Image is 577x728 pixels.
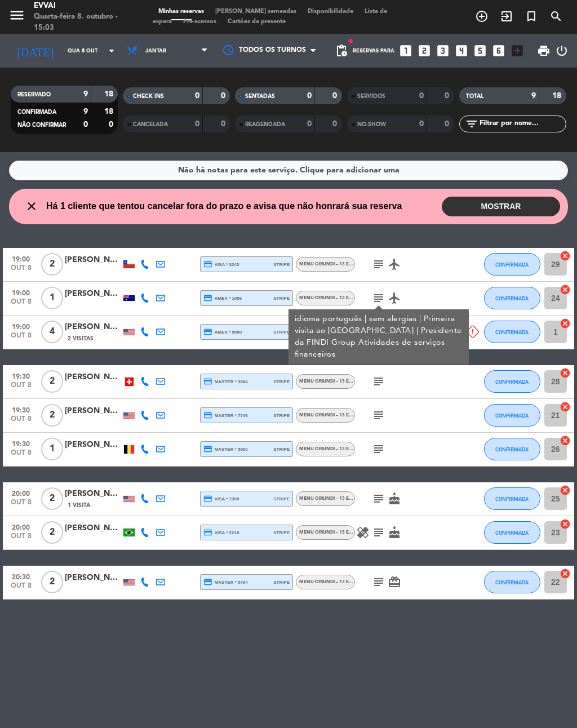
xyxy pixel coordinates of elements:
span: Menu Oriundi – 13 etapas [299,447,385,451]
span: Menu Oriundi – 13 etapas [299,379,385,384]
i: looks_5 [473,43,487,58]
span: stripe [273,412,290,419]
span: 4 [41,321,63,343]
div: [PERSON_NAME] [65,487,121,500]
span: master * 5794 [203,578,248,587]
strong: 0 [419,92,424,100]
i: add_circle_outline [475,10,489,23]
span: RESERVADO [17,92,51,97]
strong: 0 [307,92,312,100]
i: filter_list [465,117,478,131]
span: stripe [273,579,290,586]
span: visa * 2218 [203,528,239,537]
span: pending_actions [335,44,348,57]
i: healing [356,526,370,539]
div: Evvai [34,1,136,12]
span: out 8 [7,532,35,545]
span: NO-SHOW [357,122,386,127]
span: stripe [273,495,290,503]
span: 2 [41,253,63,276]
i: credit_card [203,494,212,503]
strong: 0 [221,120,228,128]
span: 20:00 [7,520,35,533]
span: print [537,44,551,57]
span: CANCELADA [133,122,168,127]
span: master * 7746 [203,411,248,420]
button: CONFIRMADA [484,521,540,544]
span: visa * 3245 [203,260,239,269]
i: credit_card [203,377,212,386]
span: 19:30 [7,403,35,416]
strong: 9 [83,90,88,98]
span: 20:00 [7,486,35,499]
span: 2 [41,487,63,510]
span: 20:30 [7,570,35,583]
span: CONFIRMADA [495,530,529,536]
div: [PERSON_NAME] [65,405,121,418]
span: out 8 [7,415,35,428]
span: 19:00 [7,319,35,332]
span: amex * 1006 [203,294,242,303]
strong: 9 [83,108,88,116]
i: subject [372,526,385,539]
button: CONFIRMADA [484,321,540,343]
span: Há 1 cliente que tentou cancelar fora do prazo e avisa que não honrará sua reserva [46,199,402,214]
span: Cartões de presente [222,19,291,25]
strong: 0 [221,92,228,100]
strong: 18 [104,90,116,98]
strong: 18 [104,108,116,116]
span: amex * 5000 [203,327,242,336]
i: cancel [560,401,571,412]
i: looks_one [398,43,413,58]
span: Menu Oriundi – 13 etapas [299,530,363,535]
div: [PERSON_NAME] [65,522,121,535]
i: subject [372,442,385,456]
span: master * 5900 [203,445,248,454]
i: airplanemode_active [388,258,401,271]
span: 2 [41,521,63,544]
span: 19:30 [7,437,35,450]
span: stripe [273,529,290,536]
span: 1 Visita [68,501,90,510]
i: cancel [560,250,571,261]
i: looks_6 [491,43,506,58]
i: subject [372,409,385,422]
span: Reserva especial [519,7,544,26]
strong: 0 [109,121,116,128]
span: WALK IN [494,7,519,26]
strong: 18 [552,92,563,100]
span: out 8 [7,381,35,394]
strong: 0 [332,92,339,100]
div: Quarta-feira 8. outubro - 15:03 [34,11,136,33]
i: credit_card [203,528,212,537]
i: exit_to_app [500,10,513,23]
span: SENTADAS [245,94,275,99]
strong: 0 [419,120,424,128]
button: CONFIRMADA [484,253,540,276]
i: credit_card [203,294,212,303]
span: CONFIRMADA [495,329,529,335]
i: looks_3 [436,43,450,58]
button: CONFIRMADA [484,487,540,510]
div: idioma português | sem alergias | Primeira visita ao [GEOGRAPHIC_DATA] | Presidente da FINDI Grou... [295,313,463,361]
span: [PERSON_NAME] semeadas [210,8,302,15]
div: [PERSON_NAME] [65,321,121,334]
span: 2 Visitas [68,334,94,343]
span: out 8 [7,298,35,311]
span: out 8 [7,264,35,277]
span: Reservas para [353,48,394,54]
span: Jantar [145,48,166,54]
strong: 0 [445,120,451,128]
span: CONFIRMADA [495,261,529,268]
button: CONFIRMADA [484,370,540,393]
span: visa * 7390 [203,494,239,503]
i: credit_card [203,411,212,420]
span: stripe [273,295,290,302]
i: subject [372,575,385,589]
i: subject [372,375,385,388]
i: card_giftcard [388,575,401,589]
span: Disponibilidade [302,8,359,15]
input: Filtrar por nome... [478,118,566,130]
span: CONFIRMADA [495,496,529,502]
span: 2 [41,404,63,427]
